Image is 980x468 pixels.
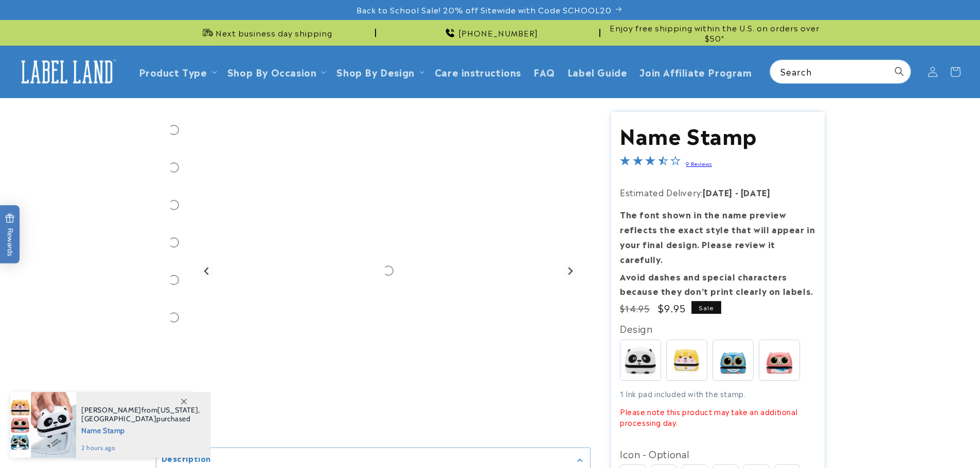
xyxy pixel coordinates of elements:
[533,66,555,78] span: FAQ
[227,66,317,78] span: Shop By Occasion
[133,60,221,84] summary: Product Type
[604,20,825,45] div: Announcement
[691,301,721,314] span: Sale
[15,56,118,88] img: Label Land
[620,208,815,265] strong: The font shown in the name preview reflects the exact style that will appear in your final design...
[620,302,650,314] s: $14.95
[561,60,634,84] a: Label Guide
[156,224,192,260] div: Go to slide 5
[759,340,799,380] img: Whiskers
[156,112,192,148] div: Go to slide 2
[620,445,815,462] div: Icon - Optional
[563,264,577,278] button: Next slide
[703,186,733,198] strong: [DATE]
[713,340,753,380] img: Blinky
[620,157,681,169] span: 3.3-star overall rating
[458,28,538,38] span: [PHONE_NUMBER]
[200,264,214,278] button: Previous slide
[81,405,141,415] span: [PERSON_NAME]
[380,20,600,45] div: Announcement
[658,301,686,315] span: $9.95
[157,405,198,415] span: [US_STATE]
[336,65,414,79] a: Shop By Design
[139,65,207,79] a: Product Type
[357,5,612,15] span: Back to School Sale! 20% off Sitewide with Code SCHOOL20
[620,185,815,200] p: Estimated Delivery:
[12,52,122,91] a: Label Land
[81,414,156,423] span: [GEOGRAPHIC_DATA]
[604,23,825,43] span: Enjoy free shipping within the U.S. on orders over $50*
[330,60,428,84] summary: Shop By Design
[686,160,711,167] a: 9 Reviews
[620,320,815,336] div: Design
[620,340,661,380] img: Spots
[620,406,815,428] p: Please note this product may take an additional processing day.
[156,149,192,185] div: Go to slide 3
[156,299,192,335] div: Go to slide 7
[156,187,192,223] div: Go to slide 4
[620,121,815,148] h1: Name Stamp
[667,340,707,380] img: Buddy
[741,186,771,198] strong: [DATE]
[81,406,200,423] span: from , purchased
[633,60,758,84] a: Join Affiliate Program
[156,20,376,45] div: Announcement
[735,186,739,198] strong: -
[216,28,332,38] span: Next business day shipping
[620,388,815,428] div: 1 Ink pad included with the stamp.
[429,60,527,84] a: Care instructions
[527,60,561,84] a: FAQ
[620,270,813,297] strong: Avoid dashes and special characters because they don’t print clearly on labels.
[639,66,752,78] span: Join Affiliate Program
[567,66,628,78] span: Label Guide
[156,262,192,298] div: Go to slide 6
[888,60,911,83] button: Search
[162,453,211,463] h2: Description
[221,60,331,84] summary: Shop By Occasion
[5,213,15,256] span: Rewards
[435,66,521,78] span: Care instructions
